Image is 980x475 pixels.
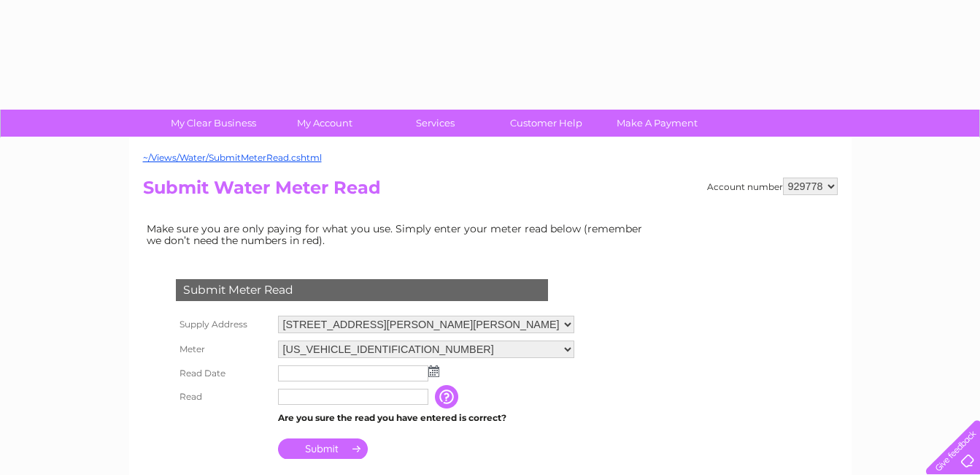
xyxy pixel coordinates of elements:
[172,337,274,362] th: Meter
[264,110,385,137] a: My Account
[375,110,495,137] a: Services
[143,152,322,163] a: ~/Views/Water/SubmitMeterRead.cshtml
[172,312,274,337] th: Supply Address
[428,365,439,377] img: ...
[176,279,548,301] div: Submit Meter Read
[597,110,717,137] a: Make A Payment
[435,385,461,408] input: Information
[172,362,274,385] th: Read Date
[274,408,578,427] td: Are you sure the read you have entered is correct?
[486,110,606,137] a: Customer Help
[143,219,654,250] td: Make sure you are only paying for what you use. Simply enter your meter read below (remember we d...
[278,438,368,459] input: Submit
[153,110,274,137] a: My Clear Business
[707,178,838,195] div: Account number
[143,178,838,205] h2: Submit Water Meter Read
[172,385,274,408] th: Read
